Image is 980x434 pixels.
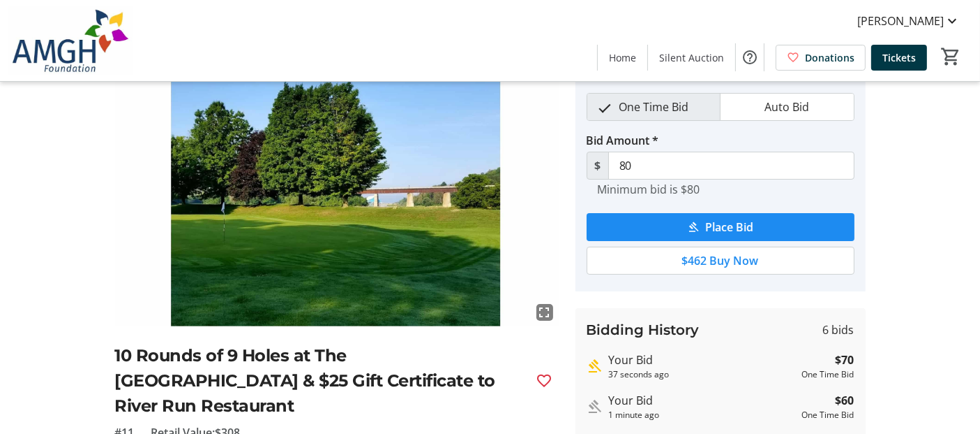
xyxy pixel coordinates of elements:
[587,152,609,180] span: $
[115,343,525,419] h2: 10 Rounds of 9 Holes at The [GEOGRAPHIC_DATA] & $25 Gift Certificate to River Run Restaurant
[871,45,927,71] a: Tickets
[587,398,603,415] mat-icon: Outbid
[587,132,659,149] label: Bid Amount *
[8,6,133,75] img: Alexandra Marine & General Hospital Foundation's Logo
[609,352,797,368] div: Your Bid
[659,50,724,65] span: Silent Auction
[609,368,797,381] div: 37 seconds ago
[609,392,797,409] div: Your Bid
[648,45,735,71] a: Silent Auction
[610,94,697,120] span: One Time Bid
[836,352,854,368] strong: $70
[531,367,559,395] button: Favourite
[705,219,753,236] span: Place Bid
[587,247,854,275] button: $462 Buy Now
[823,321,854,338] span: 6 bids
[536,304,553,321] mat-icon: fullscreen
[776,45,866,71] a: Donations
[846,10,972,32] button: [PERSON_NAME]
[736,43,764,71] button: Help
[609,409,797,421] div: 1 minute ago
[682,252,759,269] span: $462 Buy Now
[857,13,944,29] span: [PERSON_NAME]
[598,45,647,71] a: Home
[882,50,916,65] span: Tickets
[836,392,854,409] strong: $60
[938,44,963,69] button: Cart
[805,50,854,65] span: Donations
[802,409,854,421] div: One Time Bid
[587,213,854,241] button: Place Bid
[756,94,817,120] span: Auto Bid
[598,182,700,196] tr-hint: Minimum bid is $80
[587,319,700,340] h3: Bidding History
[802,368,854,381] div: One Time Bid
[115,76,559,326] img: Image
[587,358,603,375] mat-icon: Highest bid
[609,50,636,65] span: Home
